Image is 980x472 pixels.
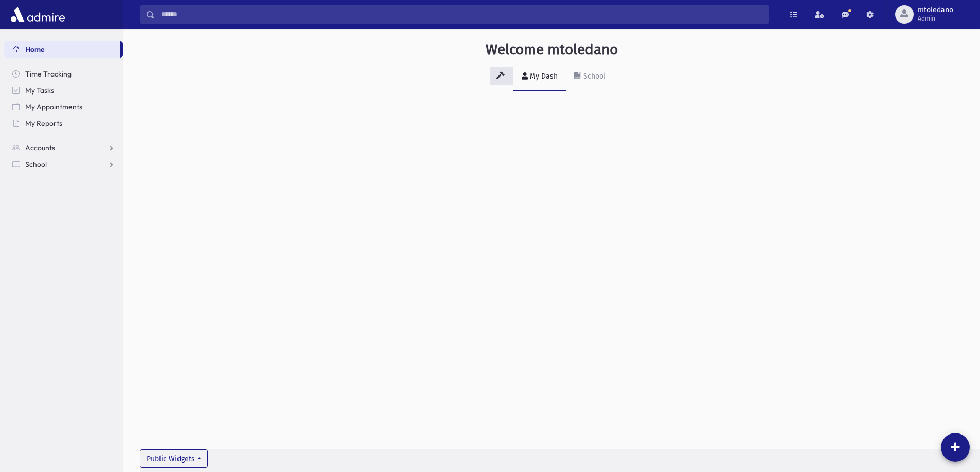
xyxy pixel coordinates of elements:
[918,6,953,14] span: mtoledano
[4,115,123,131] a: My Reports
[140,449,208,468] button: Public Widgets
[581,72,605,81] div: School
[4,156,123,173] a: School
[528,72,558,81] div: My Dash
[486,41,618,59] h3: Welcome mtoledano
[4,66,123,82] a: Time Tracking
[25,86,54,95] span: My Tasks
[25,119,62,128] span: My Reports
[4,99,123,115] a: My Appointments
[155,5,769,24] input: Search
[566,63,614,91] a: School
[25,45,45,54] span: Home
[25,160,47,169] span: School
[4,140,123,156] a: Accounts
[25,69,72,79] span: Time Tracking
[918,14,953,23] span: Admin
[513,63,566,91] a: My Dash
[25,143,55,153] span: Accounts
[8,4,67,25] img: AdmirePro
[4,82,123,99] a: My Tasks
[25,102,82,111] span: My Appointments
[4,41,120,58] a: Home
